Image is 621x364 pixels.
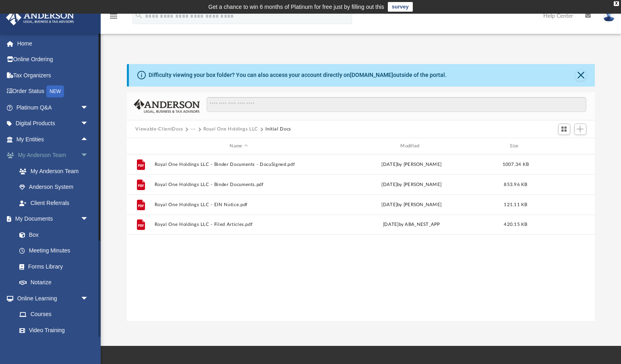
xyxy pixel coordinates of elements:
[6,116,101,132] a: Digital Productsarrow_drop_down
[11,306,97,323] a: Courses
[11,259,93,275] a: Forms Library
[11,243,97,259] a: Meeting Minutes
[327,201,496,209] div: [DATE] by [PERSON_NAME]
[6,290,97,306] a: Online Learningarrow_drop_down
[203,126,258,133] button: Royal One Holdings LLC
[81,290,97,307] span: arrow_drop_down
[388,2,413,12] a: survey
[6,52,101,68] a: Online Ordering
[504,203,527,207] span: 121.11 KB
[4,10,77,25] img: Anderson Advisors Platinum Portal
[154,182,323,187] button: Royal One Holdings LLC - Binder Documents.pdf
[535,143,592,150] div: id
[11,179,101,195] a: Anderson System
[81,131,97,148] span: arrow_drop_up
[149,71,447,79] div: Difficulty viewing your box folder? You can also access your account directly on outside of the p...
[6,211,97,227] a: My Documentsarrow_drop_down
[208,2,384,12] div: Get a chance to win 6 months of Platinum for free just by filling out this
[6,67,101,83] a: Tax Organizers
[558,124,570,135] button: Switch to Grid View
[614,1,619,6] div: close
[11,322,93,338] a: Video Training
[350,72,393,78] a: [DOMAIN_NAME]
[81,147,97,164] span: arrow_drop_down
[499,143,532,150] div: Size
[11,163,97,179] a: My Anderson Team
[327,181,496,188] div: [DATE] by [PERSON_NAME]
[6,147,101,163] a: My Anderson Teamarrow_drop_down
[130,143,150,150] div: id
[327,161,496,168] div: [DATE] by [PERSON_NAME]
[504,222,527,227] span: 420.15 KB
[154,202,323,207] button: Royal One Holdings LLC - EIN Notice.pdf
[6,131,101,147] a: My Entitiesarrow_drop_up
[327,221,496,228] div: [DATE] by ABA_NEST_APP
[154,143,323,150] div: Name
[207,97,586,112] input: Search files and folders
[265,126,291,133] button: Initial Docs
[502,162,529,167] span: 1007.34 KB
[6,83,101,100] a: Order StatusNEW
[81,116,97,132] span: arrow_drop_down
[11,275,97,291] a: Notarize
[11,195,101,211] a: Client Referrals
[46,85,64,97] div: NEW
[6,99,101,116] a: Platinum Q&Aarrow_drop_down
[11,227,93,243] a: Box
[574,124,586,135] button: Add
[504,182,527,187] span: 853.96 KB
[603,10,615,22] img: User Pic
[81,211,97,227] span: arrow_drop_down
[135,126,183,133] button: Viewable-ClientDocs
[575,70,586,81] button: Close
[190,126,196,133] button: ···
[109,11,118,21] i: menu
[154,162,323,167] button: Royal One Holdings LLC - Binder Documents - DocuSigned.pdf
[154,222,323,227] button: Royal One Holdings LLC - Filed Articles.pdf
[109,15,118,21] a: menu
[81,99,97,116] span: arrow_drop_down
[127,154,595,321] div: grid
[327,143,496,150] div: Modified
[135,11,143,20] i: search
[6,35,101,52] a: Home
